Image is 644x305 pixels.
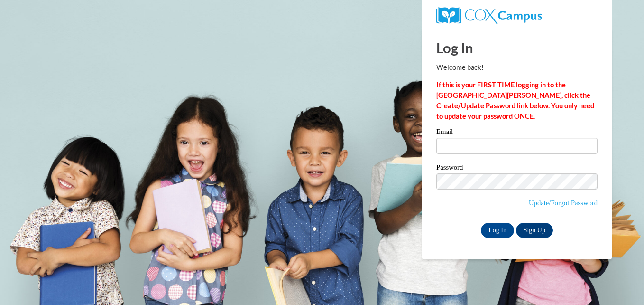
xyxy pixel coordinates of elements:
[436,11,542,19] a: COX Campus
[436,62,598,73] p: Welcome back!
[436,7,542,24] img: COX Campus
[516,223,553,238] a: Sign Up
[436,38,598,57] h1: Log In
[529,199,598,207] a: Update/Forgot Password
[436,128,598,138] label: Email
[436,81,594,120] strong: If this is your FIRST TIME logging in to the [GEOGRAPHIC_DATA][PERSON_NAME], click the Create/Upd...
[436,164,598,173] label: Password
[481,223,514,238] input: Log In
